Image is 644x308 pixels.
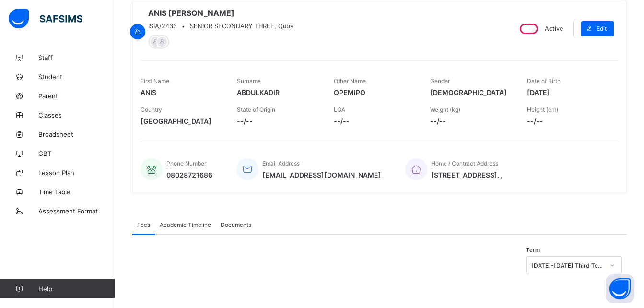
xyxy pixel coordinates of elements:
[166,171,212,179] span: 08028721686
[431,171,503,179] span: [STREET_ADDRESS]. ,
[237,88,319,96] span: ABDULKADIR
[38,207,115,215] span: Assessment Format
[38,111,115,119] span: Classes
[38,92,115,100] span: Parent
[38,54,115,61] span: Staff
[597,25,607,32] span: Edit
[430,77,450,84] span: Gender
[38,130,115,138] span: Broadsheet
[430,117,512,125] span: --/--
[237,106,275,113] span: State of Origin
[527,106,558,113] span: Height (cm)
[166,160,206,167] span: Phone Number
[527,77,561,84] span: Date of Birth
[221,221,251,228] span: Documents
[141,106,162,113] span: Country
[148,23,293,30] div: •
[137,221,150,228] span: Fees
[38,285,115,293] span: Help
[334,77,366,84] span: Other Name
[526,247,540,253] span: Term
[430,88,512,96] span: [DEMOGRAPHIC_DATA]
[237,117,319,125] span: --/--
[262,160,300,167] span: Email Address
[141,77,169,84] span: First Name
[38,73,115,81] span: Student
[141,117,222,125] span: [GEOGRAPHIC_DATA]
[430,106,460,113] span: Weight (kg)
[334,88,416,96] span: OPEMIPO
[237,77,261,84] span: Surname
[9,9,82,29] img: safsims
[531,262,604,269] div: [DATE]-[DATE] Third Term
[160,221,211,228] span: Academic Timeline
[141,88,222,96] span: ANIS
[527,117,609,125] span: --/--
[431,160,498,167] span: Home / Contract Address
[334,106,345,113] span: LGA
[190,23,293,30] span: SENIOR SECONDARY THREE, Quba
[545,25,563,32] span: Active
[262,171,381,179] span: [EMAIL_ADDRESS][DOMAIN_NAME]
[38,188,115,196] span: Time Table
[606,274,634,303] button: Open asap
[148,8,293,18] span: ANIS [PERSON_NAME]
[148,23,177,30] span: ISIA/2433
[38,150,115,157] span: CBT
[527,88,609,96] span: [DATE]
[334,117,416,125] span: --/--
[38,169,115,177] span: Lesson Plan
